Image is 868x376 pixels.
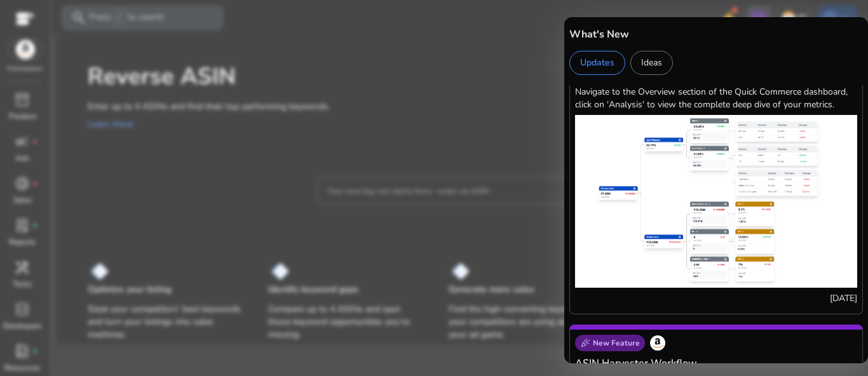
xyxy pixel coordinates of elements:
[575,356,857,371] h5: ASIN Harvester Workflow
[580,338,590,348] span: celebration
[569,27,863,42] h5: What's New
[593,338,640,348] span: New Feature
[630,51,673,75] div: Ideas
[569,51,625,75] div: Updates
[650,335,665,351] img: Amazon
[575,115,857,288] img: Quick Commerce Deep Dive
[575,292,857,305] p: [DATE]
[575,86,857,111] p: Navigate to the Overview section of the Quick Commerce dashboard, click on 'Analysis' to view the...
